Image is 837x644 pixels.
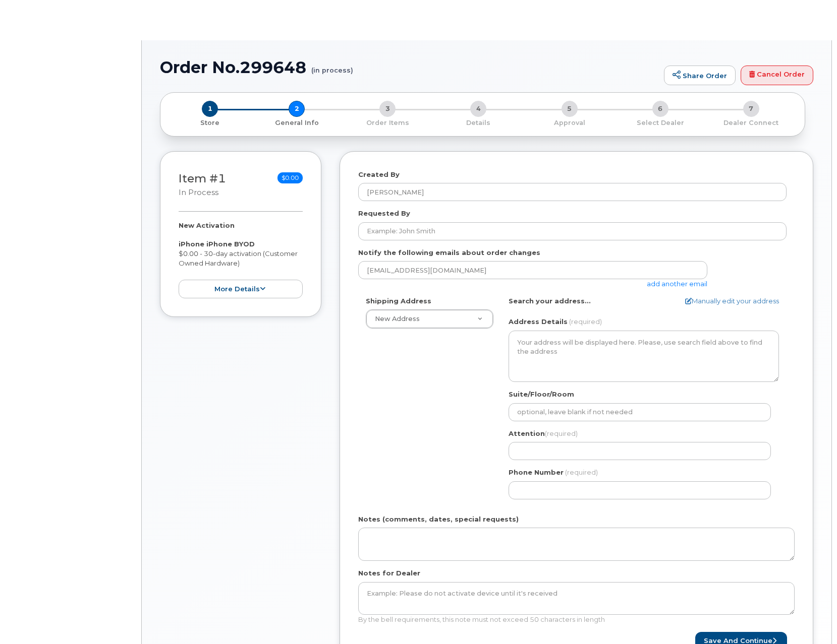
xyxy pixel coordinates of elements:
[366,310,493,328] a: New Address
[179,221,303,298] div: $0.00 - 30-day activation (Customer Owned Hardware)
[179,188,218,197] small: in process
[509,317,568,327] label: Address Details
[509,390,574,399] label: Suite/Floor/Room
[509,403,771,421] input: optional, leave blank if not needed
[741,66,813,86] a: Cancel Order
[565,468,598,476] span: (required)
[311,58,353,74] small: (in process)
[179,221,235,229] strong: New Activation
[358,209,410,218] label: Requested By
[509,468,564,477] label: Phone Number
[375,315,420,323] span: New Address
[179,172,226,198] h3: Item #1
[358,222,787,240] input: Example: John Smith
[179,240,255,248] strong: iPhone iPhone BYOD
[169,117,251,127] a: 1 Store
[545,429,578,437] span: (required)
[358,261,707,279] input: Example: john@appleseed.com
[358,615,605,623] span: By the bell requirements, this note must not exceed 50 characters in length
[160,58,659,76] h1: Order No.299648
[664,66,736,86] a: Share Order
[358,248,540,257] label: Notify the following emails about order changes
[509,296,591,306] label: Search your address...
[647,280,707,288] a: add another email
[509,429,578,438] label: Attention
[366,296,431,306] label: Shipping Address
[358,514,519,524] label: Notes (comments, dates, special requests)
[173,118,247,127] p: Store
[179,280,303,298] button: more details
[569,317,602,326] span: (required)
[358,170,400,179] label: Created By
[202,101,218,117] span: 1
[358,568,420,578] label: Notes for Dealer
[277,172,303,183] span: $0.00
[685,296,779,306] a: Manually edit your address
